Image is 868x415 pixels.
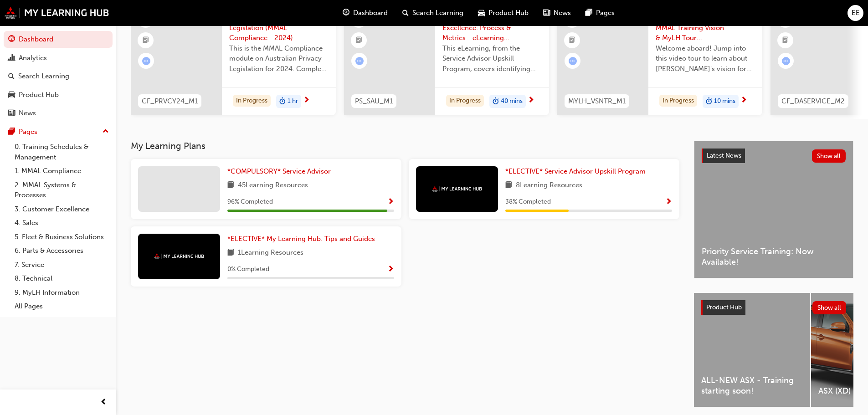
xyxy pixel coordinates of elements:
span: guage-icon [8,36,15,44]
span: 40 mins [501,96,523,107]
span: book-icon [227,180,234,191]
span: Dashboard [353,8,388,18]
div: Pages [19,127,37,137]
div: In Progress [659,95,697,107]
span: booktick-icon [569,35,575,46]
span: My Learning Hub: MMAL Training Vision & MyLH Tour (Elective) [656,12,755,43]
a: Search Learning [4,68,113,85]
span: next-icon [303,97,310,105]
span: This is the MMAL Compliance module on Australian Privacy Legislation for 2024. Complete this modu... [229,43,329,74]
a: guage-iconDashboard [335,4,395,22]
span: *ELECTIVE* My Learning Hub: Tips and Guides [227,235,375,243]
span: Show Progress [665,198,672,206]
a: 1. MMAL Compliance [11,164,113,178]
a: *COMPULSORY* Service Advisor [227,166,334,177]
div: Product Hub [19,90,59,100]
span: news-icon [543,7,550,19]
span: Operational Excellence: Process & Metrics - eLearning Module (Service Advisor Upskill Program) [442,12,542,43]
button: DashboardAnalyticsSearch LearningProduct HubNews [4,29,113,123]
span: next-icon [528,97,534,105]
div: News [19,108,36,118]
a: 4. Sales [11,216,113,230]
span: up-icon [103,126,109,138]
a: pages-iconPages [578,4,622,22]
a: search-iconSearch Learning [395,4,471,22]
span: Product Hub [706,303,742,311]
div: Analytics [19,53,47,63]
span: 10 mins [714,96,735,107]
a: MYLH_VSNTR_M1My Learning Hub: MMAL Training Vision & MyLH Tour (Elective)Welcome aboard! Jump int... [557,5,762,115]
a: Analytics [4,50,113,67]
button: Pages [4,123,113,140]
span: MYLH_VSNTR_M1 [568,96,626,107]
span: ALL-NEW ASX - Training starting soon! [701,375,803,396]
span: CF_DASERVICE_M2 [781,96,845,107]
span: Latest News [707,152,741,159]
a: news-iconNews [536,4,578,22]
span: 38 % Completed [505,197,551,207]
span: chart-icon [8,54,15,62]
span: Pages [596,8,615,18]
span: Australian Privacy Legislation (MMAL Compliance - 2024) [229,12,329,43]
a: 0. Training Schedules & Management [11,140,113,164]
button: Show all [812,149,846,163]
span: duration-icon [279,96,286,108]
span: CF_PRVCY24_M1 [142,96,198,107]
a: Product HubShow all [701,300,846,315]
a: PS_SAU_M1Operational Excellence: Process & Metrics - eLearning Module (Service Advisor Upskill Pr... [344,5,549,115]
button: Show Progress [665,196,672,208]
div: In Progress [233,95,271,107]
a: Latest NewsShow allPriority Service Training: Now Available! [694,141,853,278]
a: 5. Fleet & Business Solutions [11,230,113,244]
a: All Pages [11,299,113,313]
span: car-icon [8,91,15,99]
a: ALL-NEW ASX - Training starting soon! [694,293,810,407]
span: book-icon [227,247,234,259]
span: Welcome aboard! Jump into this video tour to learn about [PERSON_NAME]'s vision for your learning... [656,43,755,74]
span: duration-icon [706,96,712,108]
span: 0 % Completed [227,264,269,275]
span: Show Progress [387,198,394,206]
span: *ELECTIVE* Service Advisor Upskill Program [505,167,646,175]
a: 9. MyLH Information [11,286,113,300]
span: learningRecordVerb_ATTEMPT-icon [355,57,364,65]
span: prev-icon [100,397,107,408]
a: News [4,105,113,122]
span: News [554,8,571,18]
span: This eLearning, from the Service Advisor Upskill Program, covers identifying areas for improvemen... [442,43,542,74]
span: PS_SAU_M1 [355,96,393,107]
div: Search Learning [18,71,69,82]
span: book-icon [505,180,512,191]
a: car-iconProduct Hub [471,4,536,22]
img: mmal [432,186,482,192]
span: Product Hub [488,8,529,18]
span: EE [852,8,860,18]
span: 1 Learning Resources [238,247,303,259]
a: Dashboard [4,31,113,48]
button: Show Progress [387,196,394,208]
img: mmal [5,7,109,19]
a: 2. MMAL Systems & Processes [11,178,113,202]
span: news-icon [8,109,15,118]
span: guage-icon [343,7,349,19]
span: learningRecordVerb_ATTEMPT-icon [782,57,790,65]
span: Search Learning [412,8,463,18]
a: Product Hub [4,87,113,103]
button: EE [847,5,863,21]
span: car-icon [478,7,485,19]
a: *ELECTIVE* My Learning Hub: Tips and Guides [227,234,379,244]
a: *ELECTIVE* Service Advisor Upskill Program [505,166,649,177]
span: 45 Learning Resources [238,180,308,191]
span: pages-icon [586,7,592,19]
span: learningRecordVerb_ATTEMPT-icon [569,57,577,65]
img: mmal [154,253,204,259]
span: 96 % Completed [227,197,273,207]
div: In Progress [446,95,484,107]
span: learningRecordVerb_ATTEMPT-icon [142,57,150,65]
span: next-icon [740,97,747,105]
h3: My Learning Plans [131,141,679,151]
a: CF_PRVCY24_M1Australian Privacy Legislation (MMAL Compliance - 2024)This is the MMAL Compliance m... [131,5,336,115]
a: 6. Parts & Accessories [11,244,113,258]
